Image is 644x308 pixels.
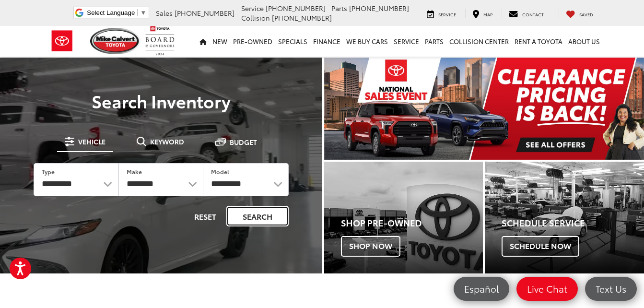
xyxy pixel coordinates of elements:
[454,277,509,301] a: Español
[241,13,270,23] span: Collision
[585,277,637,301] a: Text Us
[266,3,326,13] span: [PHONE_NUMBER]
[465,9,500,18] a: Map
[42,167,55,176] label: Type
[446,26,512,57] a: Collision Center
[516,277,578,301] a: Live Chat
[502,218,644,228] h4: Schedule Service
[186,206,224,226] button: Reset
[331,3,347,13] span: Parts
[90,28,141,54] img: Mike Calvert Toyota
[343,26,391,57] a: WE BUY CARS
[127,167,142,176] label: Make
[341,218,483,228] h4: Shop Pre-Owned
[197,26,210,57] a: Home
[310,26,343,57] a: Finance
[210,26,230,57] a: New
[211,167,229,176] label: Model
[459,283,503,295] span: Español
[391,26,422,57] a: Service
[579,11,593,17] span: Saved
[485,162,644,273] a: Schedule Service Schedule Now
[483,11,492,17] span: Map
[324,162,483,273] a: Shop Pre-Owned Shop Now
[140,9,146,16] span: ▼
[324,162,483,273] div: Toyota
[272,13,332,23] span: [PHONE_NUMBER]
[87,9,135,16] span: Select Language
[591,283,631,295] span: Text Us
[485,162,644,273] div: Toyota
[241,3,264,13] span: Service
[226,206,289,226] button: Search
[275,26,310,57] a: Specials
[156,8,173,18] span: Sales
[512,26,565,57] a: Rent a Toyota
[44,25,80,57] img: Toyota
[78,138,105,145] span: Vehicle
[150,138,184,145] span: Keyword
[230,139,257,145] span: Budget
[502,9,551,18] a: Contact
[522,283,572,295] span: Live Chat
[230,26,275,57] a: Pre-Owned
[438,11,456,17] span: Service
[20,91,302,110] h3: Search Inventory
[565,26,603,57] a: About Us
[349,3,409,13] span: [PHONE_NUMBER]
[422,26,446,57] a: Parts
[559,9,600,18] a: My Saved Vehicles
[420,9,463,18] a: Service
[341,236,400,256] span: Shop Now
[502,236,579,256] span: Schedule Now
[175,8,234,18] span: [PHONE_NUMBER]
[522,11,544,17] span: Contact
[87,9,146,16] a: Select Language​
